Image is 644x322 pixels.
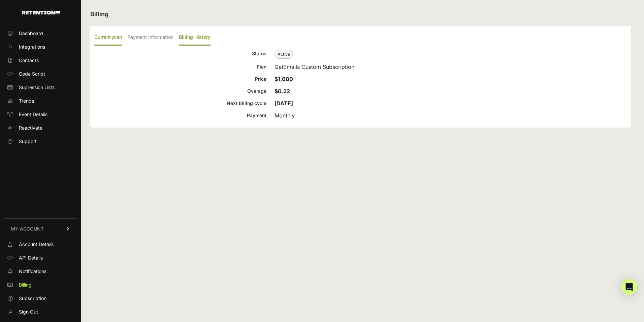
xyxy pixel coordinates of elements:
a: Code Script [4,69,77,79]
span: Code Script [19,71,45,77]
a: Contacts [4,55,77,66]
span: Active [275,50,293,59]
a: Billing [4,279,77,290]
div: Payment [94,111,266,119]
img: Retention.com [22,11,60,15]
span: API Details [19,254,43,261]
div: Overage [94,87,266,95]
span: Supression Lists [19,84,55,91]
div: Status [94,50,266,59]
div: Monthly [275,111,627,119]
div: GetEmails Custom Subscription [275,63,627,71]
span: Reactivate [19,125,42,131]
a: Notifications [4,266,77,277]
a: Event Details [4,109,77,120]
label: Payment Information [127,30,173,46]
span: Support [19,138,37,145]
div: Plan [94,63,266,71]
a: Supression Lists [4,82,77,93]
span: Subscription [19,295,46,302]
a: Subscription [4,293,77,304]
label: Current plan [94,30,122,46]
span: Notifications [19,268,46,275]
a: Dashboard [4,28,77,39]
span: Billing [19,281,32,288]
h2: Billing [90,9,631,19]
a: Sign Out [4,306,77,317]
a: Integrations [4,42,77,52]
div: Open Intercom Messenger [621,279,637,295]
a: Trends [4,96,77,106]
strong: [DATE] [275,100,293,107]
strong: $0.22 [275,88,290,95]
a: Reactivate [4,123,77,133]
div: Next billing cycle [94,99,266,107]
span: Event Details [19,111,47,118]
span: Account Details [19,241,54,248]
span: Sign Out [19,308,38,315]
span: MY ACCOUNT [11,225,44,232]
strong: $1,000 [275,76,293,82]
span: Contacts [19,57,39,64]
a: Account Details [4,239,77,250]
div: Price [94,75,266,83]
label: Billing History [179,30,211,46]
span: Trends [19,98,34,104]
a: API Details [4,252,77,263]
a: Support [4,136,77,147]
span: Integrations [19,44,45,50]
a: MY ACCOUNT [4,218,77,239]
span: Dashboard [19,30,43,37]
